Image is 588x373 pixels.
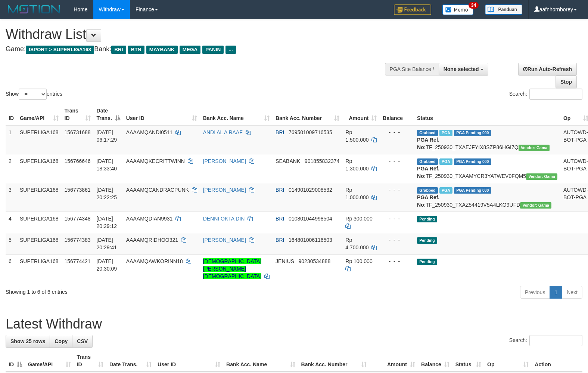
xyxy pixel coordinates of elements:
span: Grabbed [417,158,438,165]
span: 156774348 [65,216,91,222]
th: Op: activate to sort column ascending [484,350,532,372]
th: Amount: activate to sort column ascending [370,350,418,372]
td: TF_250930_TXAEJFYIX8SZP86HGI7Q [414,125,560,154]
td: 5 [6,233,17,254]
img: Button%20Memo.svg [442,4,474,15]
span: Vendor URL: https://trx31.1velocity.biz [526,173,557,180]
span: ... [225,46,236,54]
a: Show 25 rows [6,335,50,348]
div: - - - [383,215,411,222]
td: SUPERLIGA168 [17,183,62,212]
span: Vendor URL: https://trx31.1velocity.biz [519,145,550,151]
td: TF_250930_TXAZ54419V5A4LKO9UFD [414,183,560,212]
a: [PERSON_NAME] [203,237,246,243]
span: Copy 010801044998504 to clipboard [289,216,332,222]
div: PGA Site Balance / [385,63,439,75]
span: PGA Pending [454,187,491,194]
th: Game/API: activate to sort column ascending [25,350,74,372]
span: Pending [417,216,437,222]
label: Search: [509,89,582,100]
b: PGA Ref. No: [417,137,439,150]
td: SUPERLIGA168 [17,125,62,154]
span: Grabbed [417,187,438,194]
a: 1 [550,286,562,299]
b: PGA Ref. No: [417,194,439,208]
span: BRI [276,187,284,193]
h1: Latest Withdraw [6,317,582,332]
th: Status [414,104,560,125]
span: BRI [111,46,126,54]
a: DENNI OKTA DIN [203,216,245,222]
span: Pending [417,259,437,265]
a: CSV [72,335,93,348]
span: Vendor URL: https://trx31.1velocity.biz [520,202,551,209]
span: PANIN [202,46,224,54]
th: Game/API: activate to sort column ascending [17,104,62,125]
span: Copy 164801006116503 to clipboard [289,237,332,243]
a: [DEMOGRAPHIC_DATA][PERSON_NAME][DEMOGRAPHIC_DATA] [203,258,262,279]
span: Rp 300.000 [345,216,372,222]
th: Bank Acc. Number: activate to sort column ascending [298,350,370,372]
span: [DATE] 20:29:12 [97,216,117,229]
b: PGA Ref. No: [417,166,439,179]
span: 156731688 [65,129,91,135]
th: Amount: activate to sort column ascending [342,104,380,125]
span: [DATE] 06:17:29 [97,129,117,143]
span: Rp 1.000.000 [345,187,368,200]
span: Copy 014901029008532 to clipboard [289,187,332,193]
span: Grabbed [417,130,438,136]
th: User ID: activate to sort column ascending [155,350,223,372]
span: Copy 769501009716535 to clipboard [289,129,332,135]
a: [PERSON_NAME] [203,187,246,193]
th: Date Trans.: activate to sort column descending [94,104,123,125]
span: [DATE] 20:30:09 [97,258,117,272]
span: PGA Pending [454,130,491,136]
span: BRI [276,237,284,243]
button: None selected [439,63,488,75]
td: SUPERLIGA168 [17,154,62,183]
td: 6 [6,254,17,283]
label: Show entries [6,89,62,100]
span: Marked by aafromsomean [439,130,452,136]
span: MAYBANK [146,46,178,54]
span: JENIUS [276,258,294,264]
span: 34 [469,2,479,9]
span: Copy [55,338,68,344]
div: Showing 1 to 6 of 6 entries [6,285,239,296]
div: - - - [383,157,411,165]
span: 156774383 [65,237,91,243]
th: Bank Acc. Name: activate to sort column ascending [200,104,273,125]
img: panduan.png [485,4,522,15]
span: Marked by aafsengchandara [439,187,452,194]
th: Balance: activate to sort column ascending [418,350,452,372]
label: Search: [509,335,582,346]
th: Trans ID: activate to sort column ascending [62,104,94,125]
div: - - - [383,258,411,265]
td: 1 [6,125,17,154]
span: [DATE] 20:29:41 [97,237,117,250]
a: Next [562,286,582,299]
th: Bank Acc. Number: activate to sort column ascending [273,104,342,125]
th: User ID: activate to sort column ascending [123,104,200,125]
select: Showentries [19,89,47,100]
th: ID [6,104,17,125]
th: Action [532,350,582,372]
span: [DATE] 18:33:40 [97,158,117,172]
span: AAAAMQRIDHOO321 [126,237,178,243]
span: AAAAMQDIAN9931 [126,216,173,222]
span: Pending [417,237,437,244]
div: - - - [383,236,411,244]
td: 3 [6,183,17,212]
th: Status: activate to sort column ascending [452,350,484,372]
span: Copy 901855832374 to clipboard [305,158,339,164]
th: Balance [380,104,414,125]
span: AAAAMQANDI0511 [126,129,173,135]
span: 156774421 [65,258,91,264]
span: Rp 1.300.000 [345,158,368,172]
a: Previous [520,286,550,299]
span: Copy 90230534888 to clipboard [299,258,331,264]
input: Search: [529,335,582,346]
td: TF_250930_TXAAMYCR3YATWEV0FQM5 [414,154,560,183]
th: Trans ID: activate to sort column ascending [74,350,106,372]
a: Stop [556,75,577,88]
